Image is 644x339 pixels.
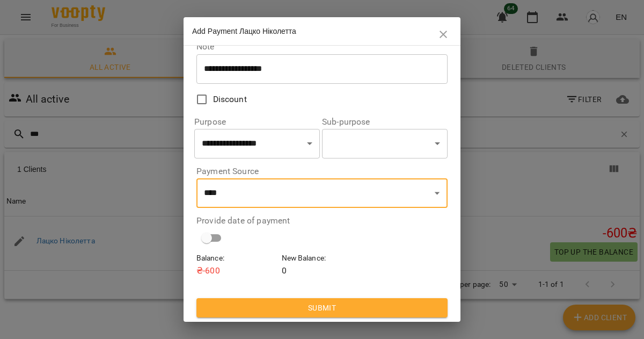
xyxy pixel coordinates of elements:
[194,118,320,126] label: Purpose
[280,250,365,279] div: 0
[205,301,439,314] span: Submit
[322,118,448,126] label: Sub-purpose
[196,298,448,318] button: Submit
[196,167,448,176] label: Payment Source
[196,264,277,277] p: ₴ -600
[213,93,247,106] span: Discount
[282,253,363,264] h6: New Balance :
[196,217,448,225] label: Provide date of payment
[196,42,448,51] label: Note
[192,27,296,35] span: Add Payment Лацко Ніколетта
[196,253,277,264] h6: Balance :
